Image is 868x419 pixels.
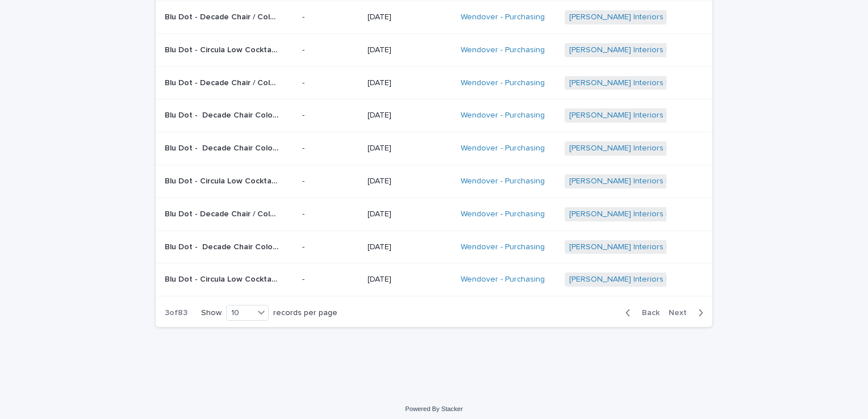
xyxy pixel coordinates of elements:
[227,307,254,319] div: 10
[156,132,712,165] tr: Blu Dot - Decade Chair Color Mouse | 74446Blu Dot - Decade Chair Color Mouse | 74446 -[DATE]Wendo...
[569,177,766,186] a: [PERSON_NAME] Interiors | Inbound Shipment | 24349
[165,10,281,22] p: Blu Dot - Decade Chair / Color-Tomato | 74463
[461,242,545,252] a: Wendover - Purchasing
[569,12,766,22] a: [PERSON_NAME] Interiors | Inbound Shipment | 24349
[569,275,766,284] a: [PERSON_NAME] Interiors | Inbound Shipment | 24349
[156,1,712,33] tr: Blu Dot - Decade Chair / Color-Tomato | 74463Blu Dot - Decade Chair / Color-Tomato | 74463 -[DATE...
[569,45,766,55] a: [PERSON_NAME] Interiors | Inbound Shipment | 24349
[165,108,281,120] p: Blu Dot - Decade Chair Color Mouse | 74442
[368,78,451,88] p: [DATE]
[302,12,358,22] p: -
[569,111,766,120] a: [PERSON_NAME] Interiors | Inbound Shipment | 24349
[165,207,281,219] p: Blu Dot - Decade Chair / Color-Tomato | 74450
[156,263,712,296] tr: Blu Dot - Circula Low Cocktail Table Color Tomato | 74485Blu Dot - Circula Low Cocktail Table Col...
[165,76,281,88] p: Blu Dot - Decade Chair / Color-Tomato | 74451
[165,141,281,153] p: Blu Dot - Decade Chair Color Mouse | 74446
[664,308,712,318] button: Next
[368,45,451,55] p: [DATE]
[461,275,545,284] a: Wendover - Purchasing
[368,144,451,153] p: [DATE]
[616,308,664,318] button: Back
[302,78,358,88] p: -
[302,177,358,186] p: -
[461,144,545,153] a: Wendover - Purchasing
[569,78,766,88] a: [PERSON_NAME] Interiors | Inbound Shipment | 24349
[156,165,712,198] tr: Blu Dot - Circula Low Cocktail Table Color Tomato | 74486Blu Dot - Circula Low Cocktail Table Col...
[368,12,451,22] p: [DATE]
[368,177,451,186] p: [DATE]
[461,111,545,120] a: Wendover - Purchasing
[405,405,462,412] a: Powered By Stacker
[461,45,545,55] a: Wendover - Purchasing
[156,299,197,327] p: 3 of 83
[302,275,358,284] p: -
[165,174,281,186] p: Blu Dot - Circula Low Cocktail Table Color Tomato | 74486
[368,209,451,219] p: [DATE]
[461,177,545,186] a: Wendover - Purchasing
[156,198,712,231] tr: Blu Dot - Decade Chair / Color-Tomato | 74450Blu Dot - Decade Chair / Color-Tomato | 74450 -[DATE...
[156,66,712,99] tr: Blu Dot - Decade Chair / Color-Tomato | 74451Blu Dot - Decade Chair / Color-Tomato | 74451 -[DATE...
[156,99,712,132] tr: Blu Dot - Decade Chair Color Mouse | 74442Blu Dot - Decade Chair Color Mouse | 74442 -[DATE]Wendo...
[201,308,222,318] p: Show
[156,231,712,263] tr: Blu Dot - Decade Chair Color Mouse | 74445Blu Dot - Decade Chair Color Mouse | 74445 -[DATE]Wendo...
[635,309,660,317] span: Back
[368,242,451,252] p: [DATE]
[302,45,358,55] p: -
[165,43,281,55] p: Blu Dot - Circula Low Cocktail Table Color Tomato | 74477
[461,12,545,22] a: Wendover - Purchasing
[302,242,358,252] p: -
[156,33,712,66] tr: Blu Dot - Circula Low Cocktail Table Color Tomato | 74477Blu Dot - Circula Low Cocktail Table Col...
[302,144,358,153] p: -
[461,78,545,88] a: Wendover - Purchasing
[569,242,766,252] a: [PERSON_NAME] Interiors | Inbound Shipment | 24349
[669,309,694,317] span: Next
[368,111,451,120] p: [DATE]
[302,111,358,120] p: -
[569,209,766,219] a: [PERSON_NAME] Interiors | Inbound Shipment | 24349
[461,209,545,219] a: Wendover - Purchasing
[569,144,766,153] a: [PERSON_NAME] Interiors | Inbound Shipment | 24349
[165,273,281,284] p: Blu Dot - Circula Low Cocktail Table Color Tomato | 74485
[302,209,358,219] p: -
[368,275,451,284] p: [DATE]
[273,308,337,318] p: records per page
[165,240,281,252] p: Blu Dot - Decade Chair Color Mouse | 74445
